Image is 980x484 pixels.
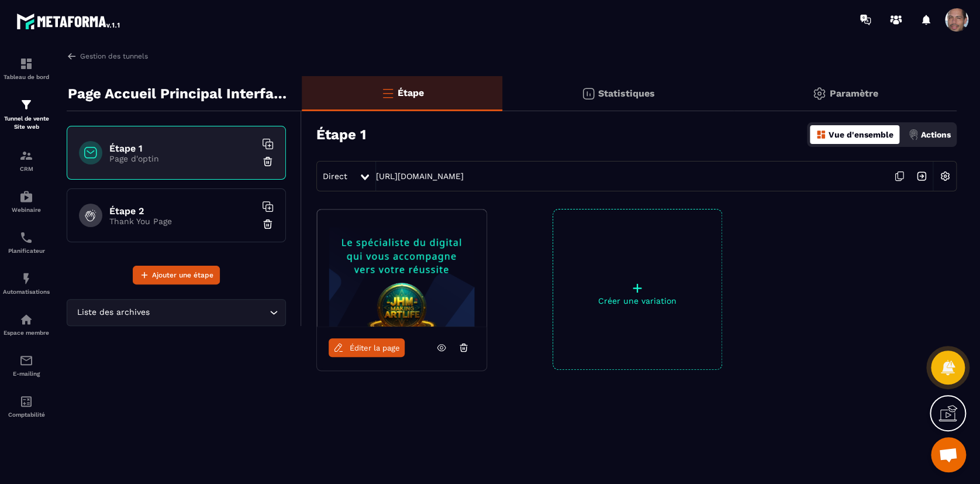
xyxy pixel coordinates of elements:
[381,86,395,100] img: bars-o.4a397970.svg
[3,289,50,295] p: Automatisations
[262,218,274,230] img: trash
[109,143,256,154] h6: Étape 1
[329,338,405,357] a: Éditer la page
[74,306,152,319] span: Liste des archives
[19,313,33,327] img: automations
[931,437,966,472] div: Ouvrir le chat
[152,269,213,281] span: Ajouter une étape
[812,87,826,101] img: setting-gr.5f69749f.svg
[581,87,595,101] img: stats.20deebd0.svg
[3,115,50,131] p: Tunnel de vente Site web
[376,171,464,181] a: [URL][DOMAIN_NAME]
[109,217,256,226] p: Thank You Page
[3,386,50,427] a: accountantaccountantComptabilité
[152,306,267,319] input: Search for option
[350,344,400,352] span: Éditer la page
[598,88,655,99] p: Statistiques
[3,370,50,377] p: E-mailing
[3,329,50,336] p: Espace membre
[829,130,893,139] p: Vue d'ensemble
[19,231,33,245] img: scheduler
[68,82,293,105] p: Page Accueil Principal Interface83
[3,140,50,181] a: formationformationCRM
[133,266,220,284] button: Ajouter une étape
[829,88,878,99] p: Paramètre
[3,89,50,140] a: formationformationTunnel de vente Site web
[19,149,33,163] img: formation
[3,181,50,222] a: automationsautomationsWebinaire
[16,11,122,32] img: logo
[109,154,256,163] p: Page d'optin
[3,304,50,345] a: automationsautomationsEspace membre
[553,296,722,305] p: Créer une variation
[19,57,33,71] img: formation
[553,280,722,296] p: +
[3,166,50,172] p: CRM
[3,207,50,213] p: Webinaire
[910,165,933,187] img: arrow-next.bcc2205e.svg
[3,222,50,263] a: schedulerschedulerPlanificateur
[934,165,956,187] img: setting-w.858f3a88.svg
[3,263,50,304] a: automationsautomationsAutomatisations
[19,394,33,409] img: accountant
[921,130,951,139] p: Actions
[3,248,50,254] p: Planificateur
[323,171,347,181] span: Direct
[908,129,919,140] img: actions.d6e523a2.png
[67,51,148,61] a: Gestion des tunnels
[816,129,826,140] img: dashboard-orange.40269519.svg
[262,156,274,167] img: trash
[67,51,77,61] img: arrow
[3,48,50,89] a: formationformationTableau de bord
[316,126,366,143] h3: Étape 1
[3,74,50,80] p: Tableau de bord
[19,190,33,204] img: automations
[67,299,286,326] div: Search for option
[317,210,486,327] img: image
[19,353,33,368] img: email
[398,87,424,98] p: Étape
[109,205,256,217] h6: Étape 2
[3,345,50,386] a: emailemailE-mailing
[19,272,33,286] img: automations
[19,98,33,112] img: formation
[3,411,50,418] p: Comptabilité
